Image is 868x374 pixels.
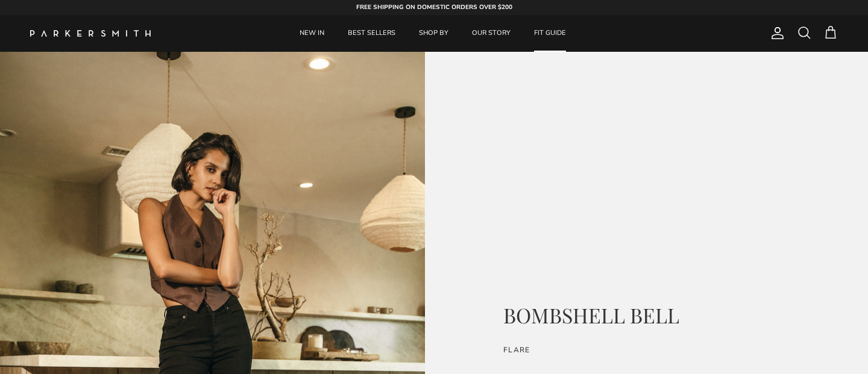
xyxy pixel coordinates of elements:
div: Primary [180,15,686,52]
a: Account [766,26,785,40]
div: FLARE [503,346,790,355]
a: FIT GUIDE [523,15,577,52]
strong: FREE SHIPPING ON DOMESTIC ORDERS OVER $200 [356,3,512,11]
img: Parker Smith [30,30,151,37]
h2: BOMBSHELL BELL [503,303,790,328]
a: NEW IN [289,15,335,52]
a: BEST SELLERS [337,15,406,52]
a: SHOP BY [408,15,459,52]
a: OUR STORY [461,15,521,52]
